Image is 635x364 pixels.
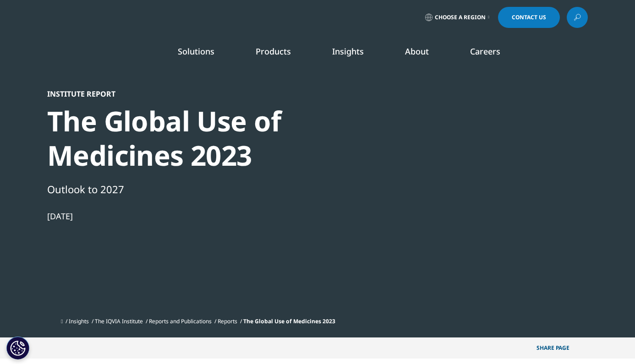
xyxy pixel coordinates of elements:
[332,46,364,57] a: Insights
[405,46,429,57] a: About
[512,15,546,20] span: Contact Us
[435,14,486,21] span: Choose a Region
[47,89,361,98] div: Institute Report
[47,211,361,222] div: [DATE]
[6,337,29,359] button: Paramètres des cookies
[218,317,237,325] a: Reports
[498,7,560,28] a: Contact Us
[530,337,588,359] button: Share PAGEShare PAGE
[124,32,588,75] nav: Primary
[47,36,120,71] img: IQVIA Healthcare Information Technology and Pharma Clinical Research Company
[256,46,291,57] a: Products
[178,46,214,57] a: Solutions
[149,317,212,325] a: Reports and Publications
[47,104,361,173] div: The Global Use of Medicines 2023
[47,181,361,197] div: Outlook to 2027
[243,317,335,325] span: The Global Use of Medicines 2023
[95,317,143,325] a: The IQVIA Institute
[530,337,588,359] p: Share PAGE
[470,46,500,57] a: Careers
[69,317,89,325] a: Insights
